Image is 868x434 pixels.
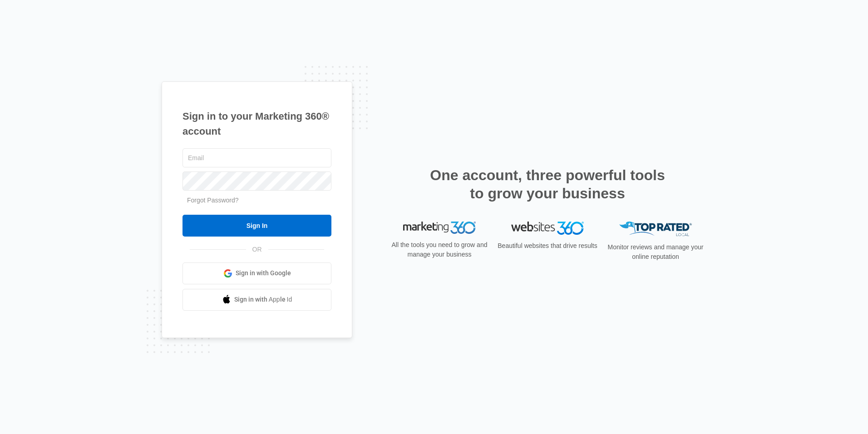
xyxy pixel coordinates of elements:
[427,166,668,202] h2: One account, three powerful tools to grow your business
[182,262,331,284] a: Sign in with Google
[605,242,706,262] p: Monitor reviews and manage your online reputation
[182,109,331,139] h1: Sign in to your Marketing 360® account
[236,268,291,278] span: Sign in with Google
[246,245,268,254] span: OR
[182,289,331,311] a: Sign in with Apple Id
[187,197,239,204] a: Forgot Password?
[389,240,490,259] p: All the tools you need to grow and manage your business
[619,222,692,237] img: Top Rated Local
[511,222,584,235] img: Websites 360
[182,148,331,167] input: Email
[497,241,598,251] p: Beautiful websites that drive results
[234,295,292,304] span: Sign in with Apple Id
[403,222,476,234] img: Marketing 360
[182,215,331,237] input: Sign In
